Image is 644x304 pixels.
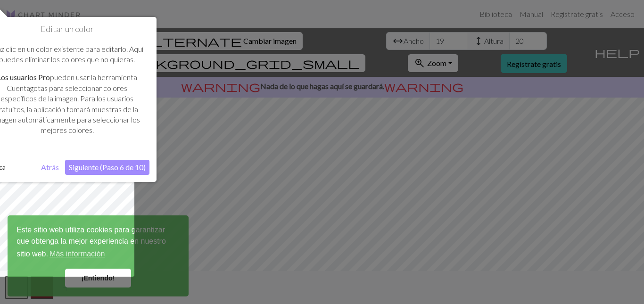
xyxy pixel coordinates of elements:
button: Siguiente (Paso 6 de 10) [65,160,149,175]
font: Editar un color [41,24,94,34]
button: Atrás [37,160,63,175]
font: Atrás [41,163,59,172]
font: Siguiente (Paso 6 de 10) [69,163,146,172]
